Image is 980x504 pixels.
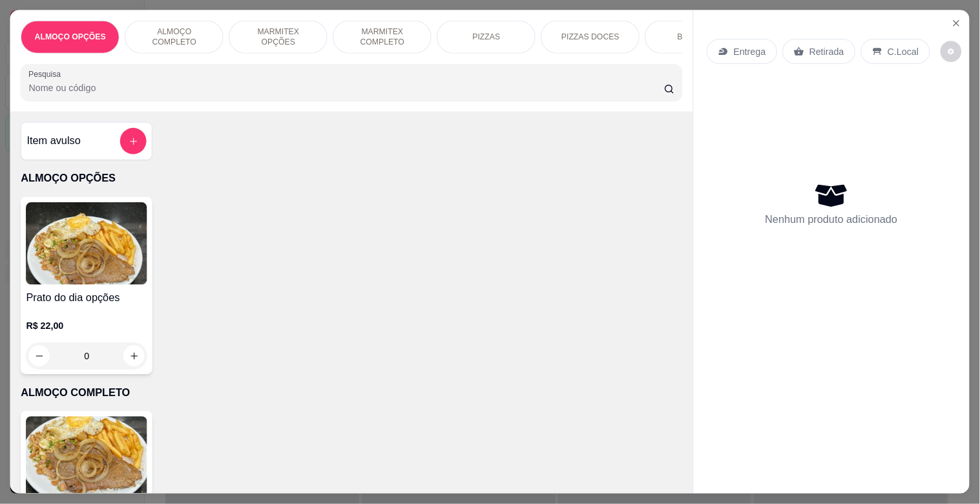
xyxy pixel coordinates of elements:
img: product-image [26,203,148,285]
p: Nenhum produto adicionado [766,212,898,227]
p: R$ 22,00 [26,319,148,332]
input: Pesquisa [29,81,664,94]
p: MARMITEX OPÇÕES [240,27,317,48]
button: Close [946,13,967,34]
p: ALMOÇO OPÇÕES [35,32,106,43]
p: ALMOÇO COMPLETO [21,385,682,401]
h4: Prato do dia opções [26,291,148,306]
label: Pesquisa [29,69,66,80]
h4: Item avulso [27,134,81,149]
p: PIZZAS DOCES [561,32,620,43]
p: ALMOÇO COMPLETO [136,27,213,48]
img: product-image [26,417,148,499]
p: MARMITEX COMPLETO [344,27,421,48]
p: ALMOÇO OPÇÕES [21,171,682,187]
p: PIZZAS [473,32,501,43]
p: C.Local [888,45,919,58]
p: Entrega [734,45,766,58]
p: BEBIDAS [678,32,712,43]
button: add-separate-item [120,129,147,155]
button: decrease-product-quantity [941,41,962,63]
p: Retirada [809,45,844,58]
